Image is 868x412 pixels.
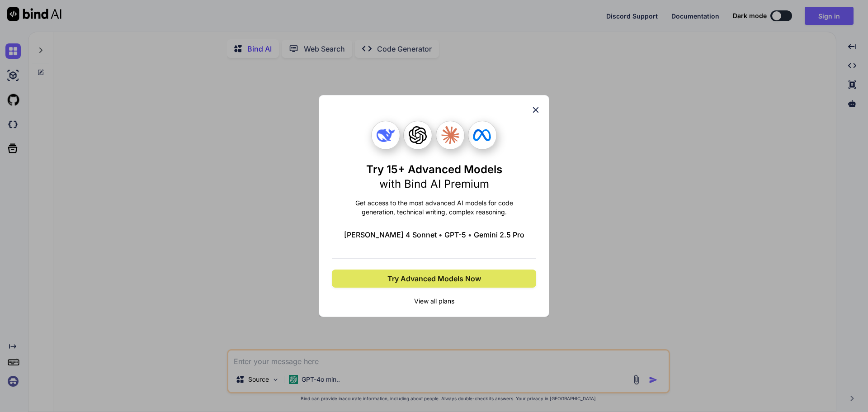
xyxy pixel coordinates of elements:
button: Try Advanced Models Now [332,270,536,288]
p: Get access to the most advanced AI models for code generation, technical writing, complex reasoning. [332,199,536,217]
span: [PERSON_NAME] 4 Sonnet [344,229,437,240]
span: GPT-5 [444,229,466,240]
span: Try Advanced Models Now [387,273,481,284]
img: Deepseek [377,126,395,144]
h1: Try 15+ Advanced Models [366,162,502,191]
span: with Bind AI Premium [379,177,489,190]
span: • [439,229,443,240]
span: Gemini 2.5 Pro [474,229,524,240]
span: • [468,229,472,240]
span: View all plans [332,297,536,306]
